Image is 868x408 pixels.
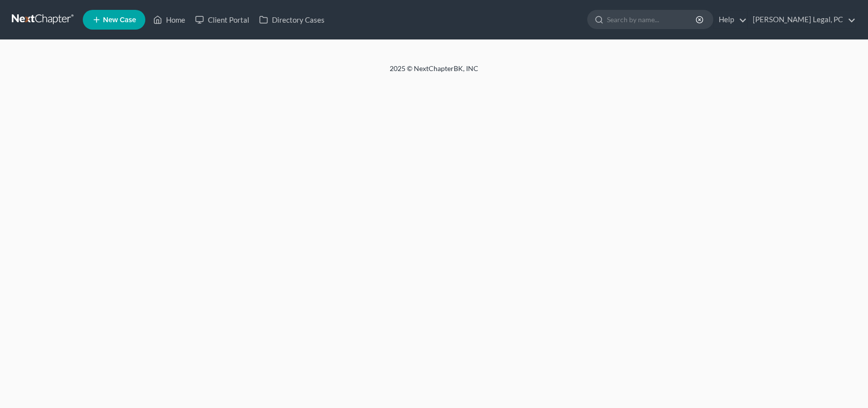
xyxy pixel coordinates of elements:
a: Client Portal [190,11,254,29]
a: [PERSON_NAME] Legal, PC [748,11,856,29]
a: Help [714,11,747,29]
a: Home [148,11,190,29]
input: Search by name... [607,10,697,29]
span: New Case [103,16,136,24]
a: Directory Cases [254,11,330,29]
div: 2025 © NextChapterBK, INC [153,64,715,81]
